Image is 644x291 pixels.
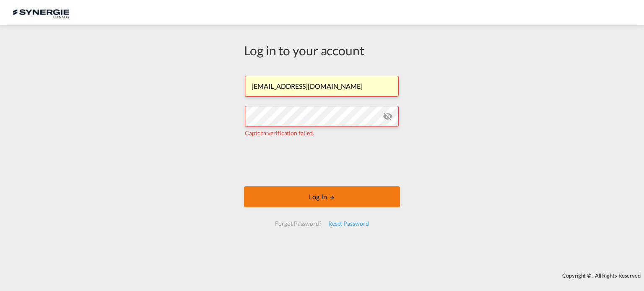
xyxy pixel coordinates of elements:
span: Captcha verification failed. [245,129,314,136]
img: 1f56c880d42311ef80fc7dca854c8e59.png [13,3,69,22]
button: LOGIN [244,186,400,207]
div: Log in to your account [244,41,400,59]
md-icon: icon-eye-off [383,111,393,121]
iframe: reCAPTCHA [258,145,386,178]
input: Enter email/phone number [245,76,399,97]
div: Forgot Password? [272,216,325,231]
div: Reset Password [325,216,372,231]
